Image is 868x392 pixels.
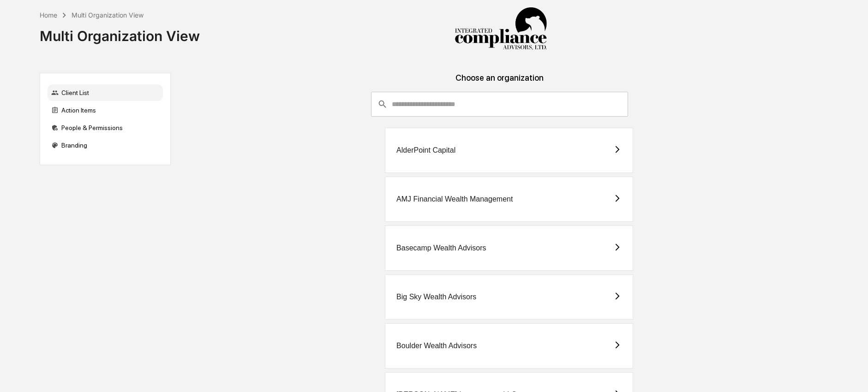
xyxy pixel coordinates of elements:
div: consultant-dashboard__filter-organizations-search-bar [371,92,628,117]
div: Branding [48,137,163,154]
div: AMJ Financial Wealth Management [396,195,513,203]
div: Multi Organization View [72,11,144,19]
div: People & Permissions [48,119,163,136]
img: Integrated Compliance Advisors [455,7,547,51]
div: Multi Organization View [40,20,200,44]
div: AlderPoint Capital [396,146,455,154]
div: Client List [48,84,163,101]
div: Big Sky Wealth Advisors [396,293,476,301]
div: Home [40,11,57,19]
div: Boulder Wealth Advisors [396,342,477,350]
div: Choose an organization [178,73,821,92]
div: Basecamp Wealth Advisors [396,244,486,252]
div: Action Items [48,102,163,119]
